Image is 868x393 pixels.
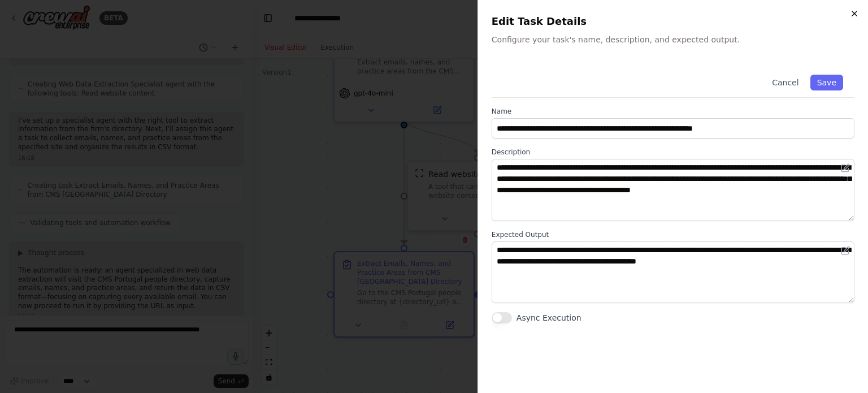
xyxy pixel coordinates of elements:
button: Cancel [765,75,805,90]
button: Open in editor [839,244,852,257]
label: Expected Output [492,230,854,239]
label: Async Execution [517,312,581,323]
button: Open in editor [839,161,852,175]
p: Configure your task's name, description, and expected output. [492,34,854,45]
button: Save [810,75,843,90]
label: Description [492,148,854,157]
h2: Edit Task Details [492,14,854,29]
label: Name [492,107,854,116]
